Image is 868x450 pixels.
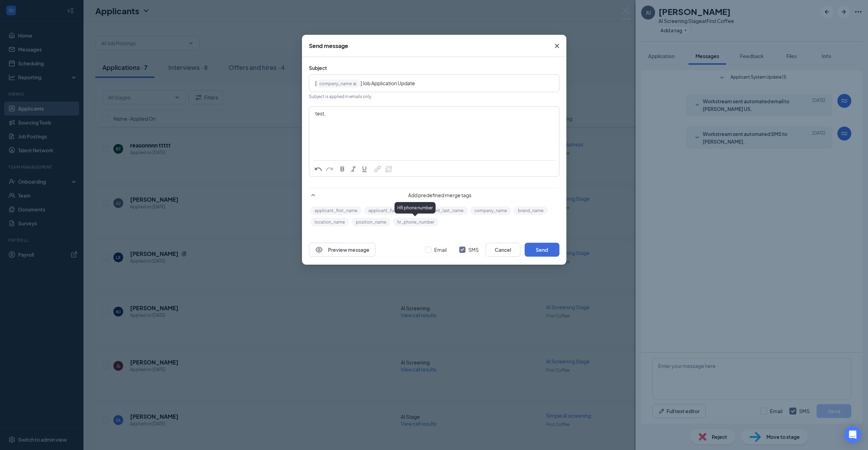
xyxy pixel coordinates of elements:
[383,164,394,175] button: Remove Link
[310,206,361,215] button: applicant_first_name
[525,243,559,257] button: Send
[313,164,324,175] button: Undo
[352,218,390,226] button: position_name
[309,191,317,199] svg: SmallChevronUp
[548,35,566,57] button: Close
[514,206,548,215] button: brand_name
[320,192,559,199] span: Add predefined merge tags
[309,243,375,257] button: EyePreview message
[359,164,370,175] button: Underline
[315,246,323,254] svg: Eye
[465,246,481,254] span: SMS
[486,243,520,257] button: Cancel
[417,206,468,215] button: applicant_last_name
[431,246,449,254] span: Email
[310,75,559,91] div: Edit text
[364,206,414,215] button: applicant_full_name
[310,107,559,142] div: Enter your message
[470,206,511,215] button: company_name
[352,81,358,87] svg: Cross
[337,164,348,175] button: Bold
[315,110,326,116] span: test,
[395,202,436,214] div: HR phone number
[315,80,317,86] span: [
[348,164,359,175] button: Italic
[309,188,559,199] div: Add predefined merge tags
[317,80,360,88] span: company_name‌‌‌‌
[844,426,861,443] div: Open Intercom Messenger
[553,42,561,50] svg: Cross
[309,65,327,71] span: Subject
[324,164,335,175] button: Redo
[393,218,438,226] button: hr_phone_number
[360,80,415,86] span: ] Job Application Update
[372,164,383,175] button: Link
[309,94,559,99] p: Subject is applied in emails only
[310,218,349,226] button: location_name
[309,42,348,50] div: Send message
